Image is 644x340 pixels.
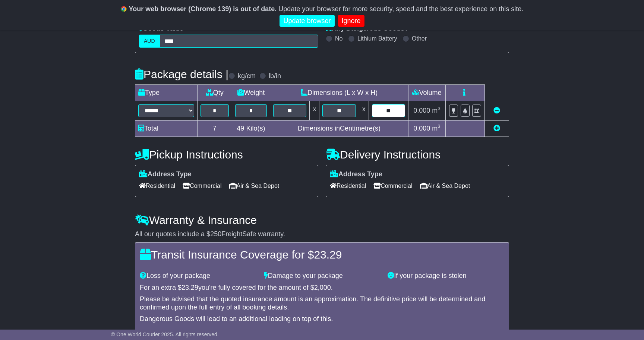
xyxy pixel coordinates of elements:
[135,84,198,101] td: Type
[314,248,342,261] span: 23.29
[269,72,281,80] label: lb/in
[278,5,523,13] span: Update your browser for more security, speed and the best experience on this site.
[438,106,441,111] sup: 3
[135,120,198,137] td: Total
[139,180,175,192] span: Residential
[493,107,500,114] a: Remove this item
[229,180,280,192] span: Air & Sea Depot
[432,107,441,114] span: m
[140,295,504,311] div: Please be advised that the quoted insurance amount is an approximation. The definitive price will...
[140,248,504,261] h4: Transit Insurance Coverage for $
[493,125,500,132] a: Add new item
[412,35,427,42] label: Other
[237,125,244,132] span: 49
[140,315,504,323] div: Dangerous Goods will lead to an additional loading on top of this.
[338,15,364,27] a: Ignore
[140,284,504,292] div: For an extra $ you're fully covered for the amount of $ .
[270,84,408,101] td: Dimensions (L x W x H)
[135,230,509,238] div: All our quotes include a $ FreightSafe warranty.
[326,148,509,161] h4: Delivery Instructions
[111,331,219,337] span: © One World Courier 2025. All rights reserved.
[238,72,256,80] label: kg/cm
[408,84,445,101] td: Volume
[139,170,192,179] label: Address Type
[357,35,397,42] label: Lithium Battery
[270,120,408,137] td: Dimensions in Centimetre(s)
[420,180,470,192] span: Air & Sea Depot
[314,284,331,291] span: 2,000
[280,15,334,27] a: Update browser
[373,180,412,192] span: Commercial
[135,214,509,226] h4: Warranty & Insurance
[139,35,160,48] label: AUD
[384,272,508,280] div: If your package is stolen
[129,5,277,13] b: Your web browser (Chrome 139) is out of date.
[260,272,384,280] div: Damage to your package
[136,272,260,280] div: Loss of your package
[330,180,366,192] span: Residential
[210,230,221,238] span: 250
[413,107,430,114] span: 0.000
[198,120,232,137] td: 7
[232,120,270,137] td: Kilo(s)
[183,180,221,192] span: Commercial
[310,101,319,120] td: x
[432,125,441,132] span: m
[181,284,198,291] span: 23.29
[232,84,270,101] td: Weight
[413,125,430,132] span: 0.000
[438,124,441,129] sup: 3
[359,101,369,120] td: x
[198,84,232,101] td: Qty
[335,35,342,42] label: No
[135,148,318,161] h4: Pickup Instructions
[330,170,382,179] label: Address Type
[135,68,228,80] h4: Package details |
